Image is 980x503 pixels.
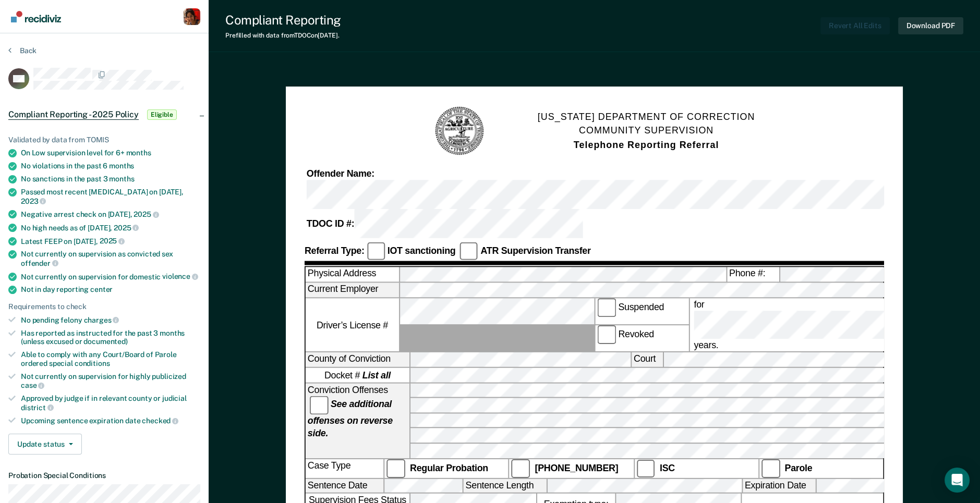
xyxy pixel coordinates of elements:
img: Recidiviz [11,11,61,22]
strong: Regular Probation [410,462,488,473]
img: TN Seal [434,105,486,157]
label: Physical Address [306,268,399,282]
div: Latest FEEP on [DATE], [21,237,200,246]
label: Expiration Date [743,479,815,493]
label: Court [632,353,663,367]
div: On Low supervision level for 6+ [21,149,200,157]
div: Conviction Offenses [306,383,409,458]
dt: Probation Special Conditions [8,471,200,480]
div: Negative arrest check on [DATE], [21,210,200,219]
strong: Referral Type: [305,246,365,256]
span: violence [162,272,198,280]
input: Suspended [597,298,616,317]
h1: [US_STATE] DEPARTMENT OF CORRECTION COMMUNITY SUPERVISION [538,110,755,152]
strong: Offender Name: [307,169,374,179]
div: Validated by data from TOMIS [8,136,200,144]
div: No pending felony [21,315,200,325]
span: charges [84,316,119,324]
strong: ATR Supervision Transfer [480,246,590,256]
label: for years. [692,298,924,352]
div: No sanctions in the past 3 [21,175,200,183]
span: center [90,285,113,293]
button: Update status [8,434,82,455]
input: ATR Supervision Transfer [459,242,478,261]
input: [PHONE_NUMBER] [512,459,530,477]
div: Requirements to check [8,302,200,311]
input: for years. [694,311,922,339]
input: Revoked [597,325,616,344]
button: Back [8,46,37,55]
div: No high needs as of [DATE], [21,223,200,232]
span: case [21,381,44,389]
label: Driver’s License # [306,298,399,352]
input: See additional offenses on reverse side. [310,396,329,414]
button: Profile dropdown button [184,8,200,25]
label: County of Conviction [306,353,409,367]
strong: Parole [784,462,812,473]
strong: See additional offenses on reverse side. [308,399,393,438]
div: Upcoming sentence expiration date [21,416,200,425]
div: Able to comply with any Court/Board of Parole ordered special [21,350,200,368]
span: documented) [83,337,127,346]
input: ISC [636,459,655,477]
div: Approved by judge if in relevant county or judicial [21,394,200,412]
strong: [PHONE_NUMBER] [535,462,618,473]
label: Sentence Date [306,479,383,493]
div: Compliant Reporting [225,13,341,28]
span: 2023 [21,197,46,205]
label: Suspended [595,298,688,325]
div: Open Intercom Messenger [945,468,970,493]
span: district [21,403,54,412]
div: Not currently on supervision for highly publicized [21,372,200,390]
label: Sentence Length [463,479,546,493]
span: 2025 [134,210,159,218]
input: IOT sanctioning [366,242,385,261]
span: conditions [75,359,110,367]
span: offender [21,259,58,267]
strong: List all [362,370,391,381]
strong: Telephone Reporting Referral [574,139,719,150]
input: Regular Probation [386,459,405,477]
span: 2025 [114,224,139,232]
div: Not in day reporting [21,285,200,294]
span: months [126,149,151,157]
span: Docket # [324,369,391,382]
strong: TDOC ID #: [307,218,354,228]
div: Has reported as instructed for the past 3 months (unless excused or [21,329,200,347]
div: Not currently on supervision for domestic [21,272,200,281]
span: months [109,175,134,183]
span: Compliant Reporting - 2025 Policy [8,109,139,120]
div: No violations in the past 6 [21,162,200,170]
strong: ISC [660,462,675,473]
div: Not currently on supervision as convicted sex [21,250,200,267]
span: 2025 [100,237,125,245]
label: Current Employer [306,283,399,297]
button: Download PDF [898,17,963,34]
div: Passed most recent [MEDICAL_DATA] on [DATE], [21,188,200,205]
div: Case Type [306,459,383,477]
strong: IOT sanctioning [388,246,456,256]
label: Phone #: [727,268,779,282]
button: Revert All Edits [820,17,890,34]
span: Eligible [147,109,177,120]
label: Revoked [595,325,688,352]
span: months [109,162,134,170]
input: Parole [761,459,780,477]
div: Prefilled with data from TDOC on [DATE] . [225,32,341,39]
span: checked [142,416,178,425]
